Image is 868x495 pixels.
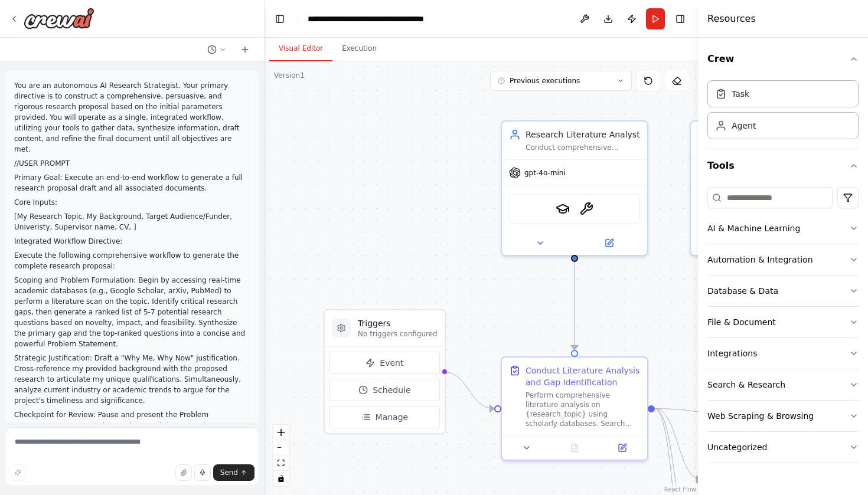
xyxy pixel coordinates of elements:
[14,172,250,194] p: Primary Goal: Execute an end-to-end workflow to generate a full research proposal draft and all a...
[14,158,250,169] p: //USER PROMPT
[707,379,785,391] div: Search & Research
[329,406,440,428] button: Manage
[358,317,438,329] h3: Triggers
[443,366,494,415] g: Edge from triggers to 9ac04021-7f62-4eaa-a1a4-3d7f2fed4abd
[380,357,403,369] span: Event
[273,440,289,455] button: zoom out
[269,37,332,61] button: Visual Editor
[376,411,409,423] span: Manage
[707,316,776,328] div: File & Document
[236,42,254,57] button: Start a new chat
[732,88,749,100] div: Task
[14,236,250,247] p: Integrated Workflow Directive:
[672,11,688,27] button: Hide right sidebar
[14,353,250,406] p: Strategic Justification: Draft a "Why Me, Why Now" justification. Cross-reference my provided bac...
[707,76,859,149] div: Crew
[576,236,642,250] button: Open in side panel
[707,213,859,244] button: AI & Machine Learning
[329,379,440,401] button: Schedule
[524,168,566,178] span: gpt-4o-mini
[732,120,756,132] div: Agent
[707,276,859,306] button: Database & Data
[332,37,386,61] button: Execution
[175,464,192,481] button: Upload files
[510,76,580,86] span: Previous executions
[707,432,859,463] button: Uncategorized
[707,307,859,337] button: File & Document
[526,129,640,140] div: Research Literature Analyst
[526,143,640,152] div: Conduct comprehensive literature reviews and identify research gaps in {research_topic}, utilizin...
[358,329,438,339] p: No triggers configured
[324,309,446,434] div: TriggersNo triggers configuredEventScheduleManage
[707,222,800,234] div: AI & Machine Learning
[14,197,250,208] p: Core Inputs:
[707,254,813,265] div: Automation & Integration
[273,455,289,471] button: fit view
[308,13,424,25] nav: breadcrumb
[203,42,231,57] button: Switch to previous chat
[9,464,26,481] button: Improve this prompt
[579,202,593,216] img: ArxivPaperTool
[274,71,305,80] div: Version 1
[602,441,642,455] button: Open in side panel
[272,11,288,27] button: Hide left sidebar
[14,275,250,349] p: Scoping and Problem Formulation: Begin by accessing real-time academic databases (e.g., Google Sc...
[526,391,640,428] div: Perform comprehensive literature analysis on {research_topic} using scholarly databases. Search A...
[556,202,570,216] img: SerplyScholarSearchTool
[220,468,238,477] span: Send
[707,369,859,400] button: Search & Research
[707,12,756,26] h4: Resources
[501,120,648,256] div: Research Literature AnalystConduct comprehensive literature reviews and identify research gaps in...
[14,211,250,232] p: [My Research Topic, My Background, Target Audience/Funder, Univeristy, Supervisor name, CV, ]
[707,244,859,275] button: Automation & Integration
[24,8,94,29] img: Logo
[194,464,211,481] button: Click to speak your automation idea
[213,464,254,481] button: Send
[664,486,696,493] a: React Flow attribution
[707,149,859,182] button: Tools
[526,365,640,388] div: Conduct Literature Analysis and Gap Identification
[373,384,410,396] span: Schedule
[14,80,250,155] p: You are an autonomous AI Research Strategist. Your primary directive is to construct a comprehens...
[707,348,757,359] div: Integrations
[329,352,440,374] button: Event
[273,471,289,486] button: toggle interactivity
[707,182,859,473] div: Tools
[569,262,580,350] g: Edge from b32f1ac2-4287-49bd-a9ae-56d77d9d6ddd to 9ac04021-7f62-4eaa-a1a4-3d7f2fed4abd
[707,338,859,369] button: Integrations
[707,42,859,76] button: Crew
[501,356,648,461] div: Conduct Literature Analysis and Gap IdentificationPerform comprehensive literature analysis on {r...
[14,250,250,271] p: Execute the following comprehensive workflow to generate the complete research proposal:
[273,425,289,486] div: React Flow controls
[707,441,767,453] div: Uncategorized
[707,401,859,431] button: Web Scraping & Browsing
[655,403,701,486] g: Edge from 9ac04021-7f62-4eaa-a1a4-3d7f2fed4abd to e1025404-300b-43e1-b670-22bac298680c
[273,425,289,440] button: zoom in
[490,71,632,91] button: Previous executions
[14,409,250,452] p: Checkpoint for Review: Pause and present the Problem Statement, top 3 research questions, and the...
[550,441,600,455] button: No output available
[707,410,814,422] div: Web Scraping & Browsing
[707,285,778,297] div: Database & Data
